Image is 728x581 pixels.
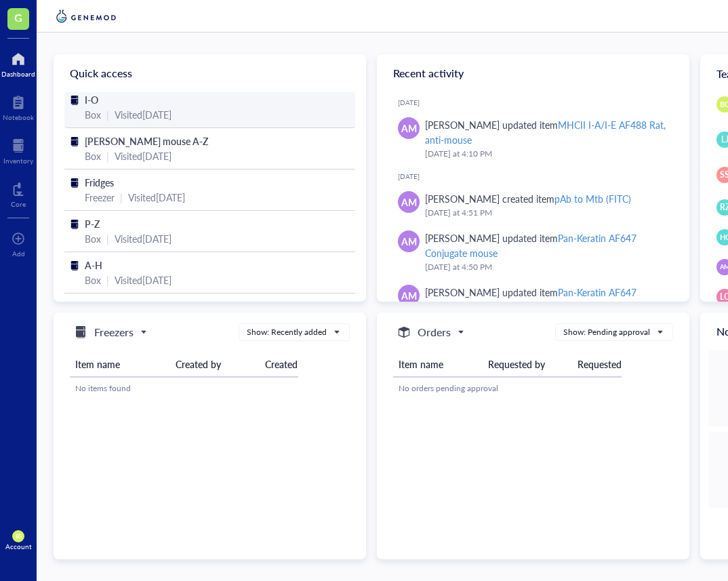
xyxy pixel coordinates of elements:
div: Add [12,249,25,258]
span: BG [15,534,21,540]
div: No orders pending approval [399,382,645,395]
div: Visited [DATE] [115,231,171,246]
div: | [106,231,109,246]
div: Box [85,107,101,122]
span: A-H [85,258,102,272]
div: Visited [DATE] [115,107,171,122]
img: genemod-logo [53,8,119,24]
th: Created on [260,352,338,377]
div: No items found [75,382,333,395]
div: Quick access [54,54,366,92]
div: pAb to Mtb (FITC) [554,192,631,205]
div: [PERSON_NAME] created item [425,191,631,206]
a: Dashboard [1,48,35,78]
th: Requested on [572,352,651,377]
div: Recent activity [377,54,689,92]
div: Core [11,200,26,208]
div: Inventory [3,157,33,165]
th: Created by [170,352,260,377]
div: [DATE] at 4:51 PM [425,206,668,220]
span: I-O [85,93,98,106]
div: [DATE] [398,98,679,106]
div: | [106,107,109,122]
div: Box [85,231,101,246]
span: AM [401,234,417,249]
a: AM[PERSON_NAME] updated itemPan-Keratin AF647 Conjugate mouse[DATE] at 4:50 PM [388,279,679,334]
div: Box [85,273,101,287]
div: [PERSON_NAME] updated item [425,231,668,260]
div: Visited [DATE] [115,148,171,163]
div: Visited [DATE] [128,190,185,205]
div: [DATE] [398,172,679,180]
span: AM [401,121,417,136]
h5: Freezers [94,324,134,340]
div: | [120,190,123,205]
div: [DATE] at 4:10 PM [425,147,668,161]
span: P-Z [85,217,100,231]
div: [PERSON_NAME] updated item [425,117,668,147]
span: Fridges [85,176,114,189]
div: [DATE] at 4:50 PM [425,260,668,274]
div: Notebook [3,113,34,121]
h5: Orders [418,324,451,340]
span: AM [401,195,417,209]
a: AM[PERSON_NAME] updated itemMHCII I-A/I-E AF488 Rat, anti-mouse[DATE] at 4:10 PM [388,112,679,166]
div: Account [5,542,32,550]
div: Dashboard [1,70,35,78]
div: Box [85,148,101,163]
div: Show: Recently added [247,326,327,338]
div: Show: Pending approval [563,326,650,338]
a: AM[PERSON_NAME] created itempAb to Mtb (FITC)[DATE] at 4:51 PM [388,186,679,225]
a: AM[PERSON_NAME] updated itemPan-Keratin AF647 Conjugate mouse[DATE] at 4:50 PM [388,225,679,279]
a: Core [11,178,26,208]
a: Inventory [3,135,33,165]
th: Item name [393,352,483,377]
span: G [14,9,22,26]
a: Notebook [3,92,34,121]
th: Requested by [483,352,572,377]
div: | [106,148,109,163]
span: [PERSON_NAME] mouse A-Z [85,134,208,148]
div: Freezer [85,190,115,205]
span: CD3-CD28 [85,300,132,313]
div: | [106,273,109,287]
th: Item name [70,352,170,377]
div: Visited [DATE] [115,273,171,287]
